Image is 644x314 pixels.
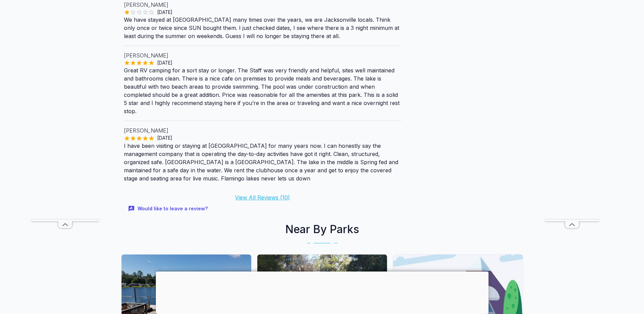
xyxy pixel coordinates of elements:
[154,9,175,16] span: [DATE]
[31,16,99,220] iframe: Advertisement
[124,66,402,115] p: Great RV camping for a sort stay or longer. The Staff was very friendly and helpful, sites well m...
[154,135,175,141] span: [DATE]
[124,126,402,135] p: [PERSON_NAME]
[124,16,402,40] p: We have stayed at [GEOGRAPHIC_DATA] many times over the years, we are Jacksonville locals. Think ...
[156,272,489,312] iframe: Advertisement
[124,51,402,59] p: [PERSON_NAME]
[545,16,599,220] iframe: Advertisement
[124,142,402,182] p: I have been visiting or staying at [GEOGRAPHIC_DATA] for many years now. I can honestly say the m...
[154,59,175,66] span: [DATE]
[124,1,402,9] p: [PERSON_NAME]
[124,202,213,216] button: Would like to leave a review?
[118,221,526,238] h2: Near By Parks
[235,194,290,201] a: View All Reviews (10)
